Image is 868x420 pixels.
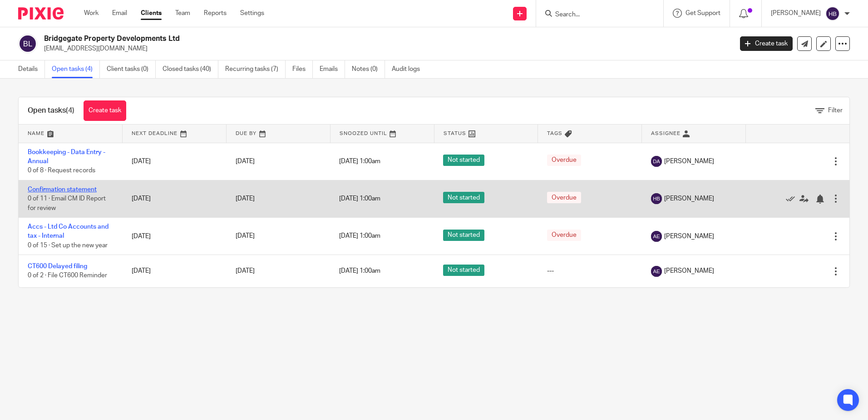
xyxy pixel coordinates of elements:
img: svg%3E [825,6,840,21]
img: Pixie [18,7,64,20]
span: Status [444,131,466,136]
span: Get Support [686,10,720,16]
td: [DATE] [123,180,227,217]
img: svg%3E [651,193,662,204]
a: Recurring tasks (7) [225,60,286,78]
td: [DATE] [123,218,227,255]
p: [EMAIL_ADDRESS][DOMAIN_NAME] [44,44,726,53]
span: Tags [547,131,562,136]
span: [PERSON_NAME] [664,232,714,241]
span: Not started [443,265,484,276]
span: Overdue [547,192,581,203]
img: svg%3E [651,266,662,277]
span: Filter [828,107,843,114]
a: Open tasks (4) [52,60,100,78]
a: Files [292,60,313,78]
span: Overdue [547,155,581,166]
span: [DATE] [236,233,255,240]
a: Client tasks (0) [107,60,156,78]
span: 0 of 15 · Set up the new year [28,242,108,249]
img: svg%3E [651,231,662,242]
span: Snoozed Until [340,131,387,136]
h1: Open tasks [28,106,74,115]
a: Reports [204,9,227,18]
img: svg%3E [18,34,37,53]
span: [DATE] 1:00am [339,158,380,165]
span: Overdue [547,230,581,241]
span: [PERSON_NAME] [664,157,714,166]
a: Team [175,9,190,18]
span: Not started [443,155,484,166]
a: Bookkeeping - Data Entry - Annual [28,149,105,165]
a: Settings [240,9,264,18]
span: [DATE] 1:00am [339,233,380,240]
a: Audit logs [392,60,427,78]
a: Closed tasks (40) [163,60,218,78]
a: Create task [740,36,793,51]
a: Create task [84,100,126,121]
div: --- [547,266,633,275]
td: [DATE] [123,255,227,287]
img: svg%3E [651,156,662,167]
span: Not started [443,192,484,203]
span: (4) [66,107,74,114]
a: Work [84,9,99,18]
a: Email [112,9,127,18]
span: 0 of 8 · Request records [28,167,95,174]
a: Mark as done [786,194,799,203]
span: [DATE] [236,268,255,275]
span: [DATE] 1:00am [339,268,380,275]
span: Not started [443,230,484,241]
span: [PERSON_NAME] [664,194,714,203]
p: [PERSON_NAME] [771,9,821,18]
span: [DATE] [236,195,255,202]
span: [DATE] 1:00am [339,195,380,202]
span: [DATE] [236,158,255,165]
a: Confirmation statement [28,186,97,193]
a: Emails [320,60,345,78]
span: [PERSON_NAME] [664,266,714,275]
input: Search [554,11,636,19]
a: Notes (0) [352,60,385,78]
td: [DATE] [123,143,227,180]
a: Clients [141,9,162,18]
a: CT600 Delayed filing [28,263,87,270]
a: Accs - Ltd Co Accounts and tax - Internal [28,224,108,239]
h2: Bridgegate Property Developments Ltd [44,34,590,44]
a: Details [18,60,45,78]
span: 0 of 11 · Email CM ID Report for review [28,195,106,211]
span: 0 of 2 · File CT600 Reminder [28,273,107,279]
